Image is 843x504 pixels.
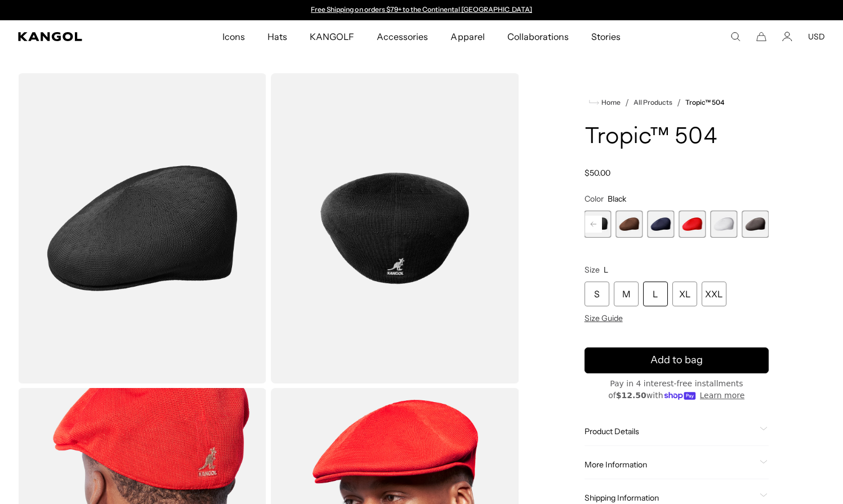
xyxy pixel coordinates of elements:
[451,20,484,53] span: Apparel
[672,282,697,306] div: XL
[608,194,626,204] span: Black
[585,426,755,436] span: Product Details
[647,211,674,238] div: 6 of 9
[702,282,726,306] div: XXL
[585,194,604,204] span: Color
[585,347,769,373] button: Add to bag
[267,20,287,53] span: Hats
[756,32,766,42] button: Cart
[439,20,496,53] a: Apparel
[679,211,706,238] div: 7 of 9
[585,168,610,178] span: $50.00
[604,265,608,275] span: L
[585,96,769,109] nav: breadcrumbs
[685,99,724,106] a: Tropic™ 504
[782,32,792,42] a: Account
[647,211,674,238] label: Navy
[616,211,643,238] label: Brown
[585,493,755,503] span: Shipping Information
[256,20,298,53] a: Hats
[679,211,706,238] label: Scarlet
[616,211,643,238] div: 5 of 9
[650,353,703,368] span: Add to bag
[614,282,639,306] div: M
[643,282,668,306] div: L
[634,99,672,106] a: All Products
[306,6,538,15] div: 1 of 2
[621,96,629,109] li: /
[311,5,532,14] a: Free Shipping on orders $79+ to the Continental [GEOGRAPHIC_DATA]
[298,20,365,53] a: KANGOLF
[589,97,621,108] a: Home
[211,20,256,53] a: Icons
[18,32,146,41] a: Kangol
[591,20,621,53] span: Stories
[585,125,769,150] h1: Tropic™ 504
[710,211,737,238] div: 8 of 9
[507,20,569,53] span: Collaborations
[310,20,354,53] span: KANGOLF
[377,20,428,53] span: Accessories
[306,6,538,15] div: Announcement
[730,32,741,42] summary: Search here
[585,211,612,238] div: 4 of 9
[585,282,609,306] div: S
[742,211,769,238] label: Charcoal
[742,211,769,238] div: 9 of 9
[710,211,737,238] label: White
[18,73,266,383] img: color-black
[585,460,755,470] span: More Information
[222,20,245,53] span: Icons
[585,265,600,275] span: Size
[580,20,632,53] a: Stories
[808,32,825,42] button: USD
[585,211,612,238] label: Black
[271,73,519,383] img: color-black
[599,99,621,106] span: Home
[306,6,538,15] slideshow-component: Announcement bar
[585,313,623,323] span: Size Guide
[672,96,681,109] li: /
[496,20,580,53] a: Collaborations
[365,20,439,53] a: Accessories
